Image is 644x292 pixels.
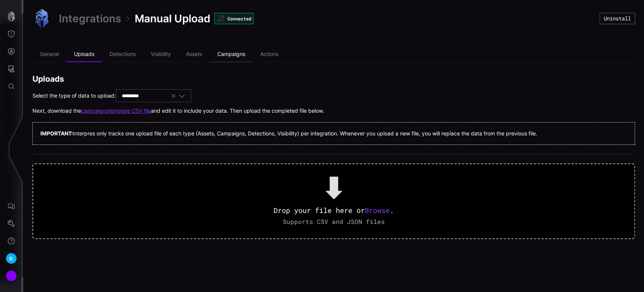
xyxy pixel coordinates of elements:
p: Interpres only tracks one upload file of each type ( Assets, Campaigns, Detections, Visibility ) ... [40,130,627,137]
h2: Uploads [32,74,635,84]
li: Campaigns [210,47,253,62]
button: Toggle options menu [178,92,185,99]
div: Connected [214,13,254,24]
li: Detections [102,47,143,62]
span: Browse [365,206,390,215]
span: Manual Upload [135,12,211,25]
li: Uploads [66,47,102,62]
button: Uninstall [599,13,635,24]
li: Visibility [143,47,178,62]
li: General [32,47,66,62]
strong: IMPORTANT: [40,130,73,137]
li: Assets [178,47,210,62]
a: campaignstemplate CSV file [81,107,151,114]
li: Actions [253,47,286,62]
button: Drop your file here orBrowse.Supports CSV and JSON files [32,163,635,239]
button: D [0,250,22,267]
span: D [9,255,13,262]
img: Manual Upload [32,9,51,28]
a: Integrations [59,12,121,25]
div: Next, download the and edit it to include your data. Then upload the completed file below. [32,107,635,114]
div: Select the type of data to upload: [32,89,635,102]
div: Drop your file here or . [274,206,394,216]
span: Supports CSV and JSON files [283,217,385,225]
button: Clear selection [171,92,177,99]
